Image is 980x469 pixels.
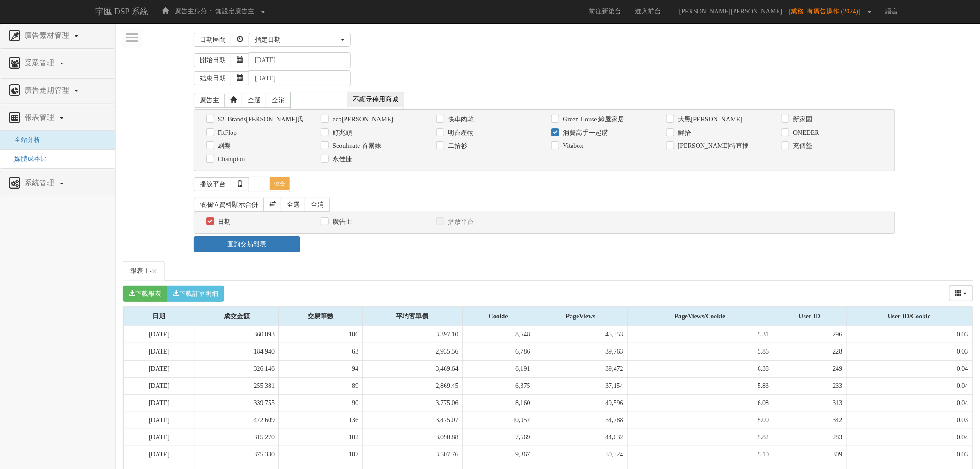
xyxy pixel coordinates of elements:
[791,141,812,151] label: 充個墊
[789,8,865,15] span: [業務_有廣告操作 (2024)]
[279,377,363,394] td: 89
[627,412,773,429] td: 5.00
[279,326,363,343] td: 106
[534,343,627,360] td: 39,763
[194,236,300,252] a: 查詢交易報表
[773,307,846,326] div: User ID
[279,394,363,412] td: 90
[560,128,608,138] label: 消費高手一起購
[846,343,972,360] td: 0.03
[152,266,157,276] button: Close
[627,377,773,394] td: 5.83
[534,307,627,326] div: PageViews
[195,326,279,343] td: 360,093
[773,343,846,360] td: 228
[846,412,972,429] td: 0.03
[215,217,231,227] label: 日期
[534,429,627,446] td: 44,032
[124,412,195,429] td: [DATE]
[215,141,231,151] label: 刷樂
[347,92,404,107] span: 不顯示停用商城
[7,56,108,71] a: 受眾管理
[363,412,463,429] td: 3,475.07
[773,412,846,429] td: 342
[255,35,339,44] div: 指定日期
[330,115,393,124] label: eco[PERSON_NAME]
[124,377,195,394] td: [DATE]
[175,8,214,15] span: 廣告主身分：
[330,217,352,227] label: 廣告主
[560,115,624,124] label: Green House 綠屋家居
[773,326,846,343] td: 296
[22,86,74,94] span: 廣告走期管理
[7,29,108,44] a: 廣告素材管理
[215,8,254,15] span: 無設定廣告主
[676,128,691,138] label: 鮮拾
[7,83,108,98] a: 廣告走期管理
[7,155,47,162] a: 媒體成本比
[152,266,157,277] span: ×
[363,429,463,446] td: 3,090.88
[363,394,463,412] td: 3,775.06
[446,141,467,151] label: 二拾衫
[627,446,773,463] td: 5.10
[242,94,267,108] a: 全選
[124,360,195,377] td: [DATE]
[627,343,773,360] td: 5.86
[846,394,972,412] td: 0.04
[791,128,819,138] label: ONEDER
[846,360,972,377] td: 0.04
[949,285,974,301] div: Columns
[846,446,972,463] td: 0.03
[195,307,278,326] div: 成交金額
[534,394,627,412] td: 49,596
[124,446,195,463] td: [DATE]
[773,446,846,463] td: 309
[281,198,306,212] a: 全選
[330,155,352,164] label: 永佳捷
[124,326,195,343] td: [DATE]
[195,412,279,429] td: 472,609
[462,446,534,463] td: 9,867
[773,360,846,377] td: 249
[195,446,279,463] td: 375,330
[215,128,237,138] label: FitFlop
[363,446,463,463] td: 3,507.76
[446,128,474,138] label: 明台產物
[462,412,534,429] td: 10,957
[123,261,165,281] a: 報表 1 -
[7,111,108,126] a: 報表管理
[627,394,773,412] td: 6.08
[195,360,279,377] td: 326,146
[22,179,59,187] span: 系統管理
[463,307,534,326] div: Cookie
[949,285,974,301] button: columns
[462,394,534,412] td: 8,160
[773,429,846,446] td: 283
[847,307,972,326] div: User ID/Cookie
[446,115,474,124] label: 快車肉乾
[305,198,330,212] a: 全消
[462,429,534,446] td: 7,569
[330,128,352,138] label: 好兆頭
[560,141,583,151] label: Vitabox
[7,176,108,191] a: 系統管理
[270,177,290,190] span: 收合
[446,217,474,227] label: 播放平台
[123,286,167,302] button: 下載報表
[215,115,304,124] label: S2_Brands[PERSON_NAME]氏
[124,394,195,412] td: [DATE]
[363,360,463,377] td: 3,469.64
[124,343,195,360] td: [DATE]
[462,343,534,360] td: 6,786
[534,326,627,343] td: 45,353
[279,307,362,326] div: 交易筆數
[628,307,773,326] div: PageViews/Cookie
[846,326,972,343] td: 0.03
[534,446,627,463] td: 50,324
[534,377,627,394] td: 37,154
[627,326,773,343] td: 5.31
[266,94,291,108] a: 全消
[7,136,40,143] span: 全站分析
[195,377,279,394] td: 255,381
